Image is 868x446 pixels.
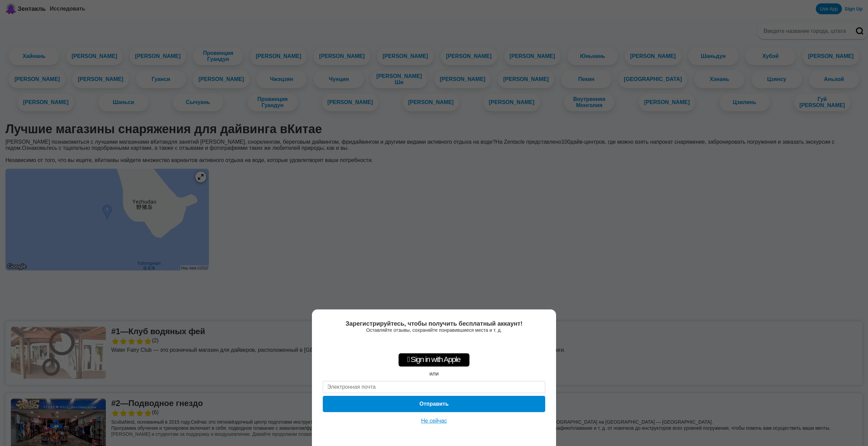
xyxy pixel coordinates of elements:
button: Отправить [323,396,545,412]
ya-tr-span: Не сейчас [421,418,447,424]
button: Не сейчас [419,418,449,424]
input: Электронная почта [323,381,545,393]
iframe: Кнопка «Войти с помощью аккаунта Google» [390,336,478,351]
ya-tr-span: Оставляйте отзывы, сохраняйте понравившиеся места и т. д. [366,327,502,333]
div: Войдите в систему с помощью Apple [398,353,470,367]
ya-tr-span: Отправить [419,401,449,407]
ya-tr-span: Зарегистрируйтесь, чтобы получить бесплатный аккаунт! [346,320,522,327]
ya-tr-span: или [429,371,438,377]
